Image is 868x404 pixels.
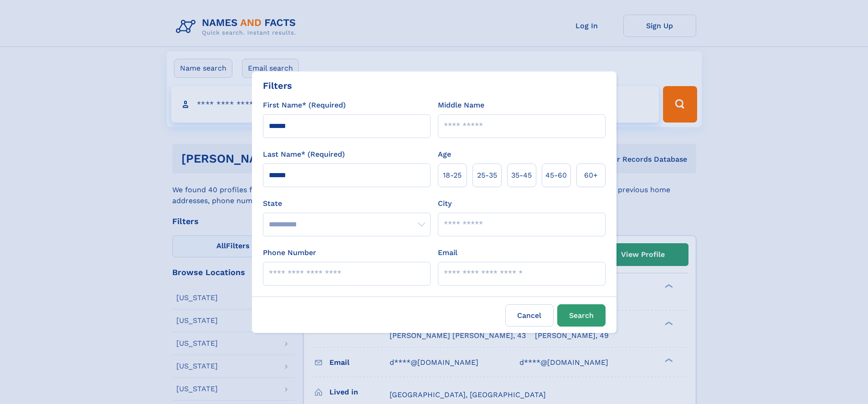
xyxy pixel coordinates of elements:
label: State [263,198,431,209]
div: Filters [263,79,292,92]
label: City [438,198,452,209]
span: 35‑45 [511,170,532,181]
span: 25‑35 [477,170,497,181]
label: First Name* (Required) [263,100,346,111]
span: 45‑60 [545,170,567,181]
label: Email [438,247,457,258]
label: Phone Number [263,247,316,258]
button: Search [557,304,606,327]
span: 18‑25 [443,170,462,181]
span: 60+ [584,170,598,181]
label: Last Name* (Required) [263,149,345,160]
label: Middle Name [438,100,484,111]
label: Cancel [505,304,554,327]
label: Age [438,149,451,160]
